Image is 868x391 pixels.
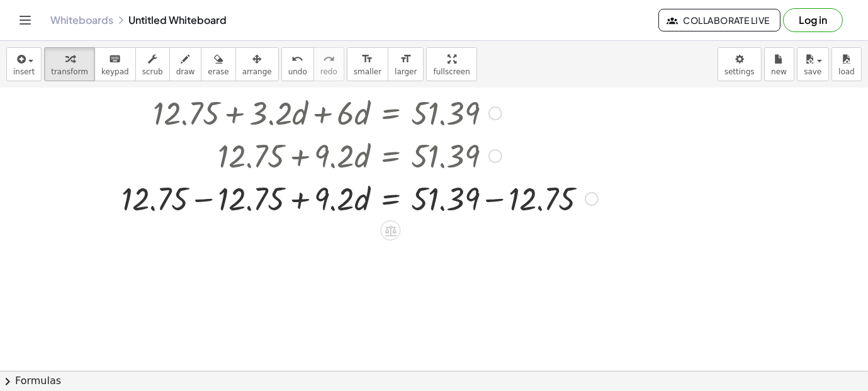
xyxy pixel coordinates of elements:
[718,47,762,81] button: settings
[838,67,855,76] span: load
[831,47,862,81] button: load
[388,47,424,81] button: format_sizelarger
[291,52,303,67] i: undo
[804,67,821,76] span: save
[320,67,337,76] span: redo
[658,9,781,31] button: Collaborate Live
[361,52,373,67] i: format_size
[50,14,113,26] a: Whiteboards
[176,67,195,76] span: draw
[235,47,279,81] button: arrange
[13,67,35,76] span: insert
[347,47,388,81] button: format_sizesmaller
[15,10,35,30] button: Toggle navigation
[400,52,412,67] i: format_size
[281,47,314,81] button: undoundo
[395,67,417,76] span: larger
[6,47,42,81] button: insert
[433,67,470,76] span: fullscreen
[288,67,307,76] span: undo
[380,220,400,241] div: Apply the same math to both sides of the equation
[142,67,163,76] span: scrub
[771,67,787,76] span: new
[323,52,335,67] i: redo
[764,47,794,81] button: new
[426,47,476,81] button: fullscreen
[354,67,381,76] span: smaller
[783,8,843,32] button: Log in
[44,47,95,81] button: transform
[669,14,770,26] span: Collaborate Live
[724,67,755,76] span: settings
[109,52,121,67] i: keyboard
[169,47,202,81] button: draw
[101,67,129,76] span: keypad
[797,47,829,81] button: save
[51,67,88,76] span: transform
[242,67,272,76] span: arrange
[94,47,136,81] button: keyboardkeypad
[201,47,235,81] button: erase
[135,47,170,81] button: scrub
[208,67,228,76] span: erase
[313,47,344,81] button: redoredo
